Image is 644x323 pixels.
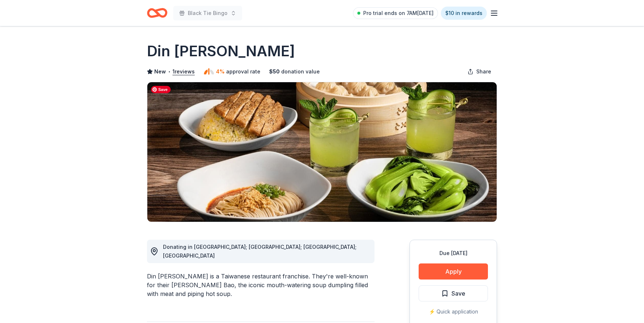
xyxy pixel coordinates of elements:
span: New [154,67,166,76]
div: ⚡️ Quick application [419,307,488,316]
span: approval rate [226,67,260,76]
span: Donating in [GEOGRAPHIC_DATA]; [GEOGRAPHIC_DATA]; [GEOGRAPHIC_DATA]; [GEOGRAPHIC_DATA] [163,244,357,259]
a: Pro trial ends on 7AM[DATE] [353,7,438,19]
img: Image for Din Tai Fung [147,82,497,222]
span: Save [151,86,171,93]
div: Din [PERSON_NAME] is a Taiwanese restaurant franchise. They're well-known for their [PERSON_NAME]... [147,272,375,298]
span: Save [451,289,465,298]
a: $10 in rewards [441,7,487,20]
span: Share [476,67,491,76]
span: Black Tie Bingo [188,9,228,18]
button: Apply [419,263,488,280]
span: donation value [281,67,320,76]
span: 4% [216,67,225,76]
span: Pro trial ends on 7AM[DATE] [363,9,434,18]
div: Due [DATE] [419,249,488,258]
span: $ 50 [269,67,280,76]
h1: Din [PERSON_NAME] [147,41,295,61]
button: 1reviews [172,67,195,76]
button: Share [462,64,497,79]
button: Save [419,285,488,301]
a: Home [147,4,167,22]
button: Black Tie Bingo [173,6,242,20]
span: • [168,69,171,75]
